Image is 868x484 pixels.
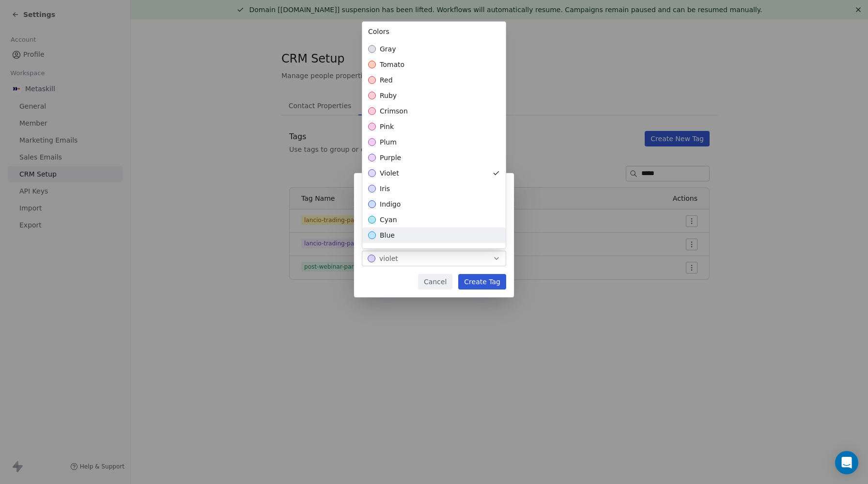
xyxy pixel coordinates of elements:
div: Suggestions [362,41,506,445]
span: gray [380,44,396,54]
span: indigo [380,199,401,209]
span: tomato [380,60,404,69]
span: ruby [380,91,397,100]
span: purple [380,153,401,162]
span: plum [380,137,397,147]
span: blue [380,230,395,240]
span: red [380,75,393,85]
span: crimson [380,106,408,116]
span: cyan [380,215,397,225]
span: violet [380,168,399,178]
span: Colors [368,28,389,35]
span: iris [380,184,390,194]
span: pink [380,122,394,131]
